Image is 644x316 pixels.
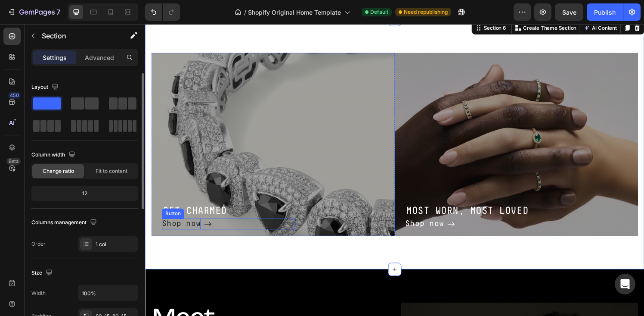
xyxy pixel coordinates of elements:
[269,201,321,213] button: Shop now
[3,3,64,21] button: 7
[404,8,448,16] span: Need republishing
[8,92,21,99] div: 450
[33,188,136,200] div: 12
[43,53,67,62] p: Settings
[594,8,616,17] div: Publish
[31,81,60,93] div: Layout
[31,240,46,248] div: Order
[269,186,407,201] h3: MOST WORN, MOST LOVED
[31,217,99,228] div: Columns management
[31,289,46,297] div: Width
[6,158,21,165] div: Beta
[31,267,54,279] div: Size
[587,3,623,21] button: Publish
[615,274,635,294] div: Open Intercom Messenger
[42,31,112,41] p: Section
[145,24,644,316] iframe: Design area
[145,3,180,21] div: Undo/Redo
[269,201,309,213] div: Shop now
[43,167,74,175] span: Change ratio
[248,8,341,17] span: Shopify Original Home Template
[56,7,60,17] p: 7
[370,8,388,16] span: Default
[555,3,583,21] button: Save
[78,285,138,301] input: Auto
[562,9,576,16] span: Save
[96,167,127,175] span: Fit to content
[96,241,136,248] div: 1 col
[244,8,246,17] span: /
[85,53,114,62] p: Advanced
[31,149,77,161] div: Column width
